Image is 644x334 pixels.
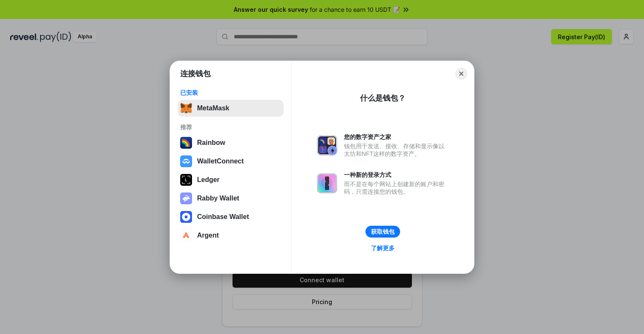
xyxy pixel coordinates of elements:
div: Coinbase Wallet [197,213,249,221]
img: svg+xml,%3Csvg%20xmlns%3D%22http%3A%2F%2Fwww.w3.org%2F2000%2Fsvg%22%20fill%3D%22none%22%20viewBox... [317,135,337,155]
div: Rabby Wallet [197,195,239,202]
div: 而不是在每个网站上创建新的账户和密码，只需连接您的钱包。 [344,180,449,195]
img: svg+xml,%3Csvg%20width%3D%2228%22%20height%3D%2228%22%20viewBox%3D%220%200%2028%2028%22%20fill%3D... [180,230,192,241]
div: 获取钱包 [371,228,395,235]
button: Coinbase Wallet [178,208,284,225]
div: Rainbow [197,139,225,147]
img: svg+xml,%3Csvg%20xmlns%3D%22http%3A%2F%2Fwww.w3.org%2F2000%2Fsvg%22%20width%3D%2228%22%20height%3... [180,174,192,186]
div: 钱包用于发送、接收、存储和显示像以太坊和NFT这样的数字资产。 [344,142,449,158]
a: 了解更多 [366,243,400,254]
h1: 连接钱包 [180,69,211,79]
div: 您的数字资产之家 [344,133,449,141]
img: svg+xml,%3Csvg%20width%3D%2228%22%20height%3D%2228%22%20viewBox%3D%220%200%2028%2028%22%20fill%3D... [180,211,192,223]
button: Ledger [178,171,284,188]
div: 了解更多 [371,244,395,252]
div: 什么是钱包？ [360,93,406,103]
button: WalletConnect [178,153,284,170]
img: svg+xml,%3Csvg%20xmlns%3D%22http%3A%2F%2Fwww.w3.org%2F2000%2Fsvg%22%20fill%3D%22none%22%20viewBox... [180,192,192,204]
img: svg+xml,%3Csvg%20width%3D%2228%22%20height%3D%2228%22%20viewBox%3D%220%200%2028%2028%22%20fill%3D... [180,155,192,167]
button: Rainbow [178,134,284,151]
img: svg+xml,%3Csvg%20width%3D%22120%22%20height%3D%22120%22%20viewBox%3D%220%200%20120%20120%22%20fil... [180,137,192,149]
button: 获取钱包 [365,226,400,238]
button: Argent [178,227,284,244]
button: Rabby Wallet [178,190,284,207]
div: MetaMask [197,104,229,112]
button: MetaMask [178,100,284,117]
img: svg+xml,%3Csvg%20fill%3D%22none%22%20height%3D%2233%22%20viewBox%3D%220%200%2035%2033%22%20width%... [180,102,192,114]
div: 一种新的登录方式 [344,171,449,179]
div: Ledger [197,176,219,184]
img: svg+xml,%3Csvg%20xmlns%3D%22http%3A%2F%2Fwww.w3.org%2F2000%2Fsvg%22%20fill%3D%22none%22%20viewBox... [317,173,337,193]
div: WalletConnect [197,158,244,165]
div: Argent [197,232,219,239]
div: 已安装 [180,89,281,96]
div: 推荐 [180,123,281,131]
button: Close [455,68,467,80]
